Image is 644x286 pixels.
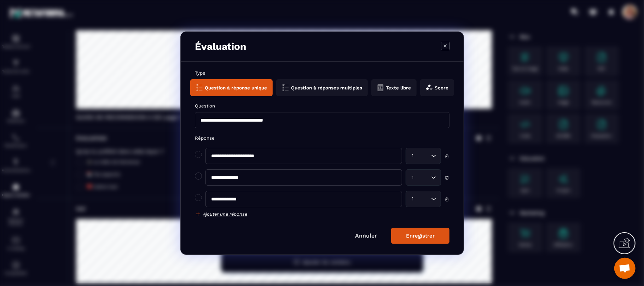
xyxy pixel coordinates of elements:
[371,79,417,96] button: Texte libre
[190,79,273,96] button: Question à réponse unique
[195,70,449,76] label: Type
[410,195,415,203] span: 1
[410,174,415,181] span: 1
[415,152,429,160] input: Search for option
[195,103,449,109] label: Question
[406,191,441,207] div: Search for option
[415,195,429,203] input: Search for option
[355,232,377,239] a: Annuler
[406,148,441,164] div: Search for option
[203,211,247,216] h6: Ajouter une réponse
[391,228,449,244] button: Enregistrer
[195,135,449,141] label: Réponse
[406,233,435,239] div: Enregistrer
[420,79,454,96] button: Score
[415,174,429,181] input: Search for option
[614,258,636,279] a: Ouvrir le chat
[195,41,246,52] h3: Évaluation
[276,79,368,96] button: Question à réponses multiples
[406,169,441,186] div: Search for option
[410,152,415,160] span: 1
